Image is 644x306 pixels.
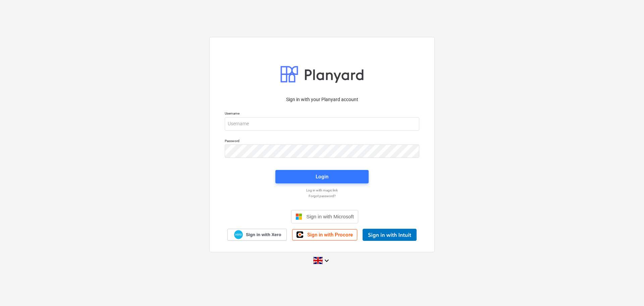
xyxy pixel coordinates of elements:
p: Sign in with your Planyard account [225,96,419,103]
span: Sign in with Microsoft [306,214,354,219]
i: keyboard_arrow_down [323,257,331,265]
img: Xero logo [234,230,243,239]
a: Forgot password? [221,194,423,198]
a: Sign in with Xero [227,229,287,241]
input: Username [225,117,419,131]
button: Login [275,170,369,183]
img: Microsoft logo [296,213,302,220]
span: Sign in with Procore [307,232,353,238]
div: Login [316,172,328,181]
a: Sign in with Procore [292,229,357,241]
p: Username [225,111,419,117]
p: Password [225,139,419,144]
span: Sign in with Xero [246,232,281,238]
a: Log in with magic link [221,188,423,192]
